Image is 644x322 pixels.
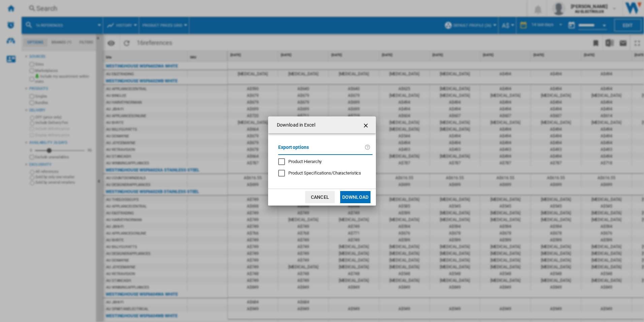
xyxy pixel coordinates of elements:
h4: Download in Excel [273,122,315,129]
md-checkbox: Product Hierarchy [278,158,367,165]
div: Only applies to Category View [288,170,361,176]
span: Product Specifications/Characteristics [288,170,361,176]
button: Download [340,191,371,203]
button: getI18NText('BUTTONS.CLOSE_DIALOG') [360,118,373,132]
span: Product Hierarchy [288,159,322,164]
ng-md-icon: getI18NText('BUTTONS.CLOSE_DIALOG') [362,122,371,130]
button: Cancel [305,191,335,203]
label: Export options [278,143,364,156]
